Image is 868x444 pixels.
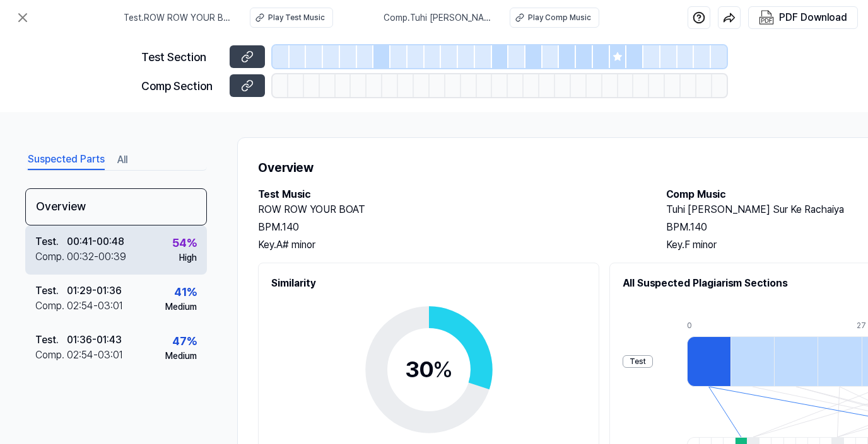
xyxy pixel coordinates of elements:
img: PDF Download [759,10,774,25]
button: Suspected Parts [28,150,105,170]
img: share [723,11,736,24]
div: High [179,251,197,265]
div: Overview [25,188,207,225]
span: % [433,356,453,383]
div: 02:54 - 03:01 [67,299,123,314]
div: PDF Download [779,9,847,26]
div: Comp . [35,348,67,363]
div: Play Test Music [268,12,325,23]
div: 54 % [172,234,197,251]
div: Test Section [141,48,222,65]
div: 00:41 - 00:48 [67,234,124,249]
div: Comp Section [141,77,222,94]
img: help [693,11,705,24]
div: 00:32 - 00:39 [67,249,126,265]
div: Comp . [35,249,67,265]
h2: Similarity [271,276,586,291]
span: Test . ROW ROW YOUR BOAT [124,11,235,25]
button: PDF Download [756,7,850,28]
div: 30 [405,353,453,387]
div: Key. A# minor [258,237,641,253]
div: Test [623,355,653,368]
div: 02:54 - 03:01 [67,348,123,363]
div: Comp . [35,299,67,314]
div: Test . [35,333,67,348]
button: Play Test Music [250,8,333,28]
div: BPM. 140 [258,220,641,235]
h2: Test Music [258,187,641,202]
div: 01:36 - 01:43 [67,333,122,348]
div: 41 % [174,283,197,300]
span: Comp . Tuhi [PERSON_NAME] Sur Ke Rachaiya [384,11,495,25]
button: All [117,150,127,170]
button: Play Comp Music [510,8,599,28]
div: Medium [165,300,197,314]
div: Test . [35,234,67,249]
h2: ROW ROW YOUR BOAT [258,202,641,217]
div: 0 [687,320,730,331]
div: Test . [35,283,67,299]
div: 01:29 - 01:36 [67,283,122,299]
div: 47 % [172,333,197,350]
div: Medium [165,350,197,363]
div: Play Comp Music [528,12,591,23]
